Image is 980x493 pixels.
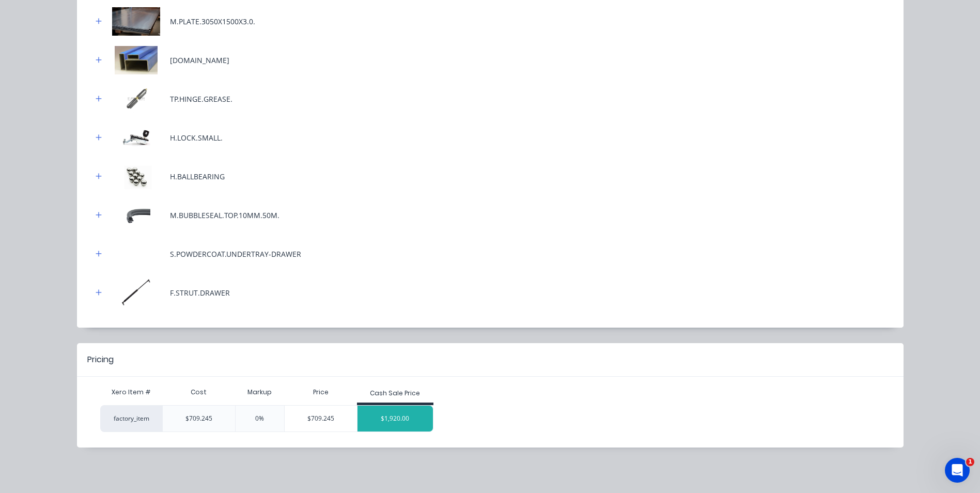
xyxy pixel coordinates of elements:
div: $709.245 [285,406,357,432]
img: M.RHS.25X25X2.BLUE [111,46,162,74]
iframe: Intercom live chat [945,458,970,483]
div: M.PLATE.3050X1500X3.0. [170,16,255,27]
img: TP.HINGE.GREASE. [111,85,162,113]
div: TP.HINGE.GREASE. [170,94,232,104]
img: M.PLATE.3050X1500X3.0. [111,7,162,36]
img: H.LOCK.SMALL. [111,124,162,152]
div: Cash Sale Price [370,389,420,398]
img: M.BUBBLESEAL.TOP.10MM.50M. [111,201,162,229]
div: Price [284,382,357,403]
div: factory_item [100,405,162,432]
div: F.STRUT.DRAWER [170,287,230,298]
img: H.BALLBEARING [111,162,162,191]
div: 0% [235,405,285,432]
span: 1 [966,458,974,466]
img: F.STRUT.DRAWER [111,279,162,307]
div: $1,920.00 [357,406,433,432]
div: $709.245 [162,405,235,432]
div: [DOMAIN_NAME] [170,55,229,66]
div: H.LOCK.SMALL. [170,132,223,143]
div: Markup [235,382,285,403]
div: S.POWDERCOAT.UNDERTRAY-DRAWER [170,249,301,259]
div: H.BALLBEARING [170,171,225,182]
div: Pricing [87,353,114,366]
div: Xero Item # [100,382,162,403]
div: Cost [162,382,235,403]
div: M.BUBBLESEAL.TOP.10MM.50M. [170,210,279,221]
